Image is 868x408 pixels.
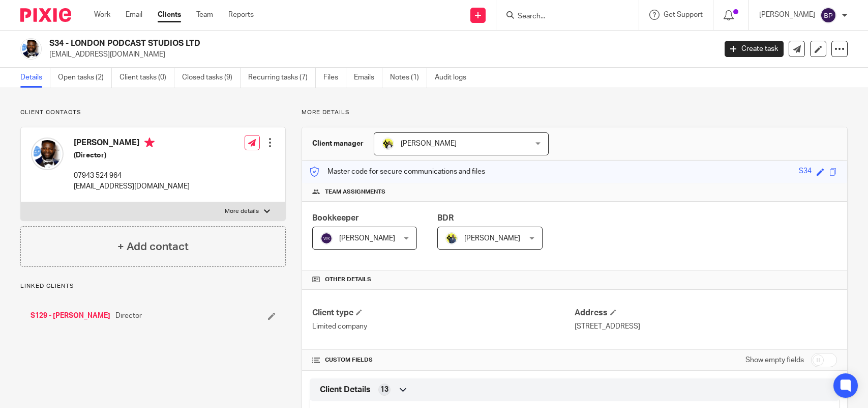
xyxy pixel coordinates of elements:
[20,282,286,290] p: Linked clients
[745,355,804,365] label: Show empty fields
[119,68,174,88] a: Client tasks (0)
[20,108,286,117] p: Client contacts
[74,138,190,150] h4: [PERSON_NAME]
[380,385,388,395] span: 13
[31,138,64,170] img: Kiosa%20Sukami%20Getty%20Images.png
[20,68,50,88] a: Details
[725,41,784,57] a: Create task
[820,7,836,23] img: svg%3E
[126,10,142,20] a: Email
[20,8,71,22] img: Pixie
[74,181,190,192] p: [EMAIL_ADDRESS][DOMAIN_NAME]
[575,321,837,332] p: [STREET_ADDRESS]
[390,68,427,88] a: Notes (1)
[312,321,575,332] p: Limited company
[74,171,190,181] p: 07943 524 964
[799,166,812,178] div: S34
[115,311,142,321] span: Director
[74,150,190,160] h5: (Director)
[325,188,385,196] span: Team assignments
[437,214,454,222] span: BDR
[325,276,371,284] span: Other details
[445,232,458,244] img: Dennis-Starbridge.jpg
[354,68,382,88] a: Emails
[49,49,709,60] p: [EMAIL_ADDRESS][DOMAIN_NAME]
[312,308,575,318] h4: Client type
[320,232,333,244] img: svg%3E
[302,108,848,117] p: More details
[575,308,837,318] h4: Address
[49,38,577,49] h2: S34 - LONDON PODCAST STUDIOS LTD
[117,239,189,255] h4: + Add contact
[464,235,520,242] span: [PERSON_NAME]
[312,139,364,149] h3: Client manager
[58,68,112,88] a: Open tasks (2)
[517,12,608,21] input: Search
[248,68,316,88] a: Recurring tasks (7)
[435,68,474,88] a: Audit logs
[664,11,703,18] span: Get Support
[228,10,254,20] a: Reports
[94,10,110,20] a: Work
[196,10,213,20] a: Team
[312,214,359,222] span: Bookkeeper
[382,138,394,150] img: Carine-Starbridge.jpg
[158,10,181,20] a: Clients
[225,207,259,215] p: More details
[401,140,457,147] span: [PERSON_NAME]
[339,235,395,242] span: [PERSON_NAME]
[310,167,485,177] p: Master code for secure communications and files
[759,10,815,20] p: [PERSON_NAME]
[144,138,155,148] i: Primary
[182,68,241,88] a: Closed tasks (9)
[20,38,42,60] img: Kiosa%20Sukami%20Getty%20Images.png
[312,356,575,364] h4: CUSTOM FIELDS
[31,311,110,321] a: S129 - [PERSON_NAME]
[320,385,371,395] span: Client Details
[323,68,346,88] a: Files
